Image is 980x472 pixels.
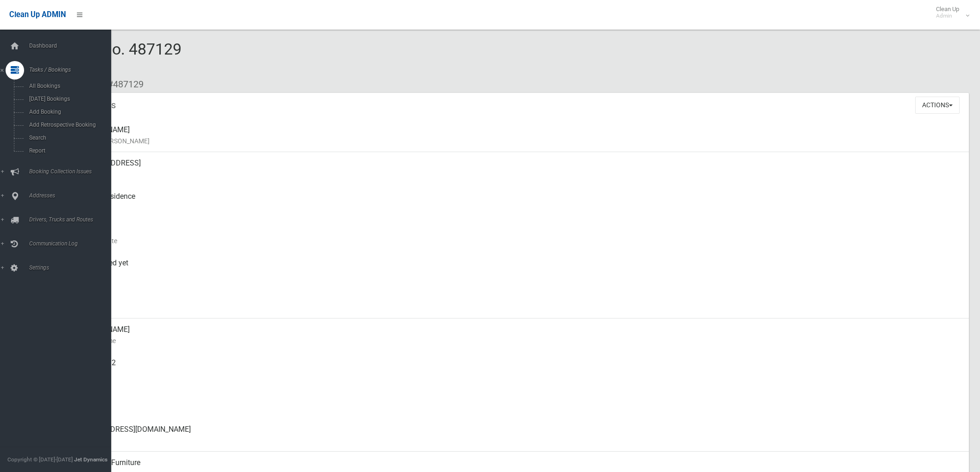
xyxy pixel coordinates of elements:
small: Name of [PERSON_NAME] [74,135,961,147]
div: Front of Residence [74,185,961,219]
span: Copyright © [DATE]-[DATE] [7,456,73,463]
span: Add Retrospective Booking [26,122,111,128]
li: #487129 [101,76,144,93]
small: Zone [74,302,961,313]
div: [STREET_ADDRESS] [74,152,961,185]
small: Collection Date [74,235,961,246]
span: Search [26,135,111,141]
div: Not collected yet [74,252,961,285]
div: [PERSON_NAME] [74,119,961,152]
div: 0414487012 [74,352,961,385]
small: Collected At [74,269,961,280]
span: Settings [26,264,119,271]
div: None given [74,385,961,418]
div: [PERSON_NAME] [74,319,961,352]
div: [DATE] [74,219,961,252]
small: Landline [74,402,961,413]
div: [DATE] [74,285,961,319]
button: Actions [915,97,960,114]
span: Communication Log [26,240,119,247]
span: All Bookings [26,83,111,89]
span: [DATE] Bookings [26,96,111,102]
span: Clean Up ADMIN [9,10,66,19]
small: Admin [936,12,959,19]
small: Email [74,435,961,446]
a: [EMAIL_ADDRESS][DOMAIN_NAME]Email [41,418,969,452]
span: Booking No. 487129 [41,40,182,76]
span: Drivers, Trucks and Routes [26,216,119,223]
span: Tasks / Bookings [26,67,119,73]
small: Pickup Point [74,202,961,213]
span: Addresses [26,192,119,199]
span: Add Booking [26,109,111,115]
div: [EMAIL_ADDRESS][DOMAIN_NAME] [74,418,961,452]
strong: Jet Dynamics [74,456,107,463]
small: Contact Name [74,335,961,346]
span: Dashboard [26,43,119,49]
span: Booking Collection Issues [26,168,119,175]
span: Clean Up [931,6,968,19]
small: Mobile [74,368,961,380]
small: Address [74,169,961,180]
span: Report [26,147,111,154]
